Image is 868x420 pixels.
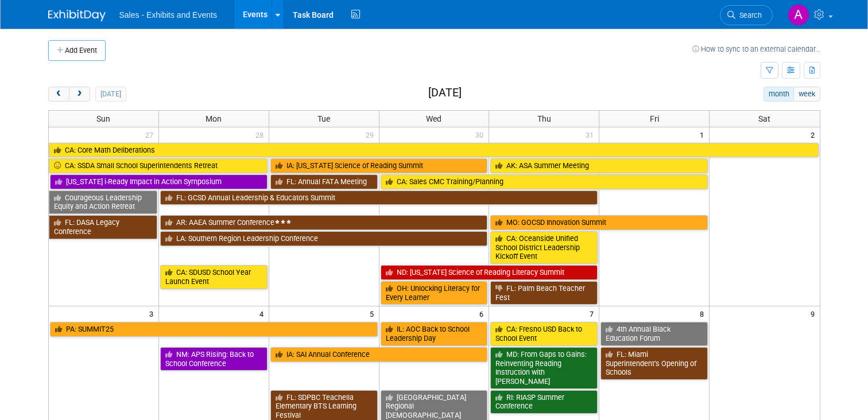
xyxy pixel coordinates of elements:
[478,306,489,321] span: 6
[537,114,551,123] span: Thu
[49,158,268,173] a: CA: SSDA Small School Superintendents Retreat
[692,45,820,53] a: How to sync to an external calendar...
[490,158,708,173] a: AK: ASA Summer Meeting
[381,281,488,305] a: OH: Unlocking Literacy for Every Learner
[49,143,819,158] a: CA: Core Math Deliberations
[490,231,598,264] a: CA: Oceanside Unified School District Leadership Kickoff Event
[720,5,773,25] a: Search
[699,306,709,321] span: 8
[270,158,488,173] a: IA: [US_STATE] Science of Reading Summit
[490,322,598,345] a: CA: Fresno USD Back to School Event
[809,306,820,321] span: 9
[160,215,488,230] a: AR: AAEA Summer Conference
[258,306,269,321] span: 4
[160,231,488,246] a: LA: Southern Region Leadership Conference
[270,347,488,362] a: IA: SAI Annual Conference
[699,127,709,142] span: 1
[144,127,158,142] span: 27
[48,10,106,21] img: ExhibitDay
[49,215,157,239] a: FL: DASA Legacy Conference
[758,114,770,123] span: Sat
[50,322,378,337] a: PA: SUMMIT25
[49,190,157,214] a: Courageous Leadership Equity and Action Retreat
[764,87,794,102] button: month
[600,347,708,380] a: FL: Miami Superintendent’s Opening of Schools
[650,114,659,123] span: Fri
[160,347,268,371] a: NM: APS Rising: Back to School Conference
[119,10,217,20] span: Sales - Exhibits and Events
[254,127,269,142] span: 28
[148,306,158,321] span: 3
[95,87,126,102] button: [DATE]
[809,127,820,142] span: 2
[50,174,268,189] a: [US_STATE] i-Ready Impact in Action Symposium
[96,114,110,123] span: Sun
[588,306,599,321] span: 7
[381,265,598,280] a: ND: [US_STATE] Science of Reading Literacy Summit
[160,190,598,205] a: FL: GCSD Annual Leadership & Educators Summit
[270,174,378,189] a: FL: Annual FATA Meeting
[584,127,599,142] span: 31
[490,390,598,414] a: RI: RIASP Summer Conference
[48,87,69,102] button: prev
[600,322,708,345] a: 4th Annual Black Education Forum
[369,306,379,321] span: 5
[490,215,708,230] a: MO: GOCSD Innovation Summit
[381,174,708,189] a: CA: Sales CMC Training/Planning
[317,114,330,123] span: Tue
[48,40,106,61] button: Add Event
[160,265,268,289] a: CA: SDUSD School Year Launch Event
[381,322,488,345] a: IL: AOC Back to School Leadership Day
[490,281,598,305] a: FL: Palm Beach Teacher Fest
[490,347,598,389] a: MD: From Gaps to Gains: Reinventing Reading Instruction with [PERSON_NAME]
[735,11,762,20] span: Search
[788,4,809,26] img: Ale Gonzalez
[206,114,222,123] span: Mon
[69,87,90,102] button: next
[793,87,820,102] button: week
